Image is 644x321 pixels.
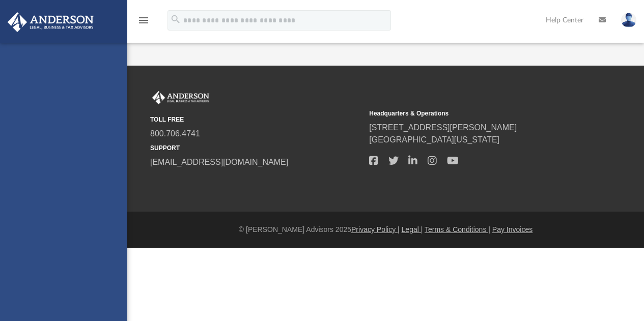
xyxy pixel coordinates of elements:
small: Headquarters & Operations [369,109,581,118]
img: Anderson Advisors Platinum Portal [5,12,97,32]
img: Anderson Advisors Platinum Portal [150,91,211,104]
a: Terms & Conditions | [425,225,490,234]
img: User Pic [621,13,636,27]
div: © [PERSON_NAME] Advisors 2025 [127,224,644,235]
small: TOLL FREE [150,115,362,124]
i: menu [137,14,150,26]
a: [STREET_ADDRESS][PERSON_NAME] [369,123,517,132]
a: [GEOGRAPHIC_DATA][US_STATE] [369,135,499,144]
a: Privacy Policy | [351,225,400,234]
a: Legal | [402,225,423,234]
a: Pay Invoices [492,225,533,234]
a: 800.706.4741 [150,129,200,138]
small: SUPPORT [150,143,362,153]
i: search [170,14,181,25]
a: menu [137,19,150,26]
a: [EMAIL_ADDRESS][DOMAIN_NAME] [150,158,288,166]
